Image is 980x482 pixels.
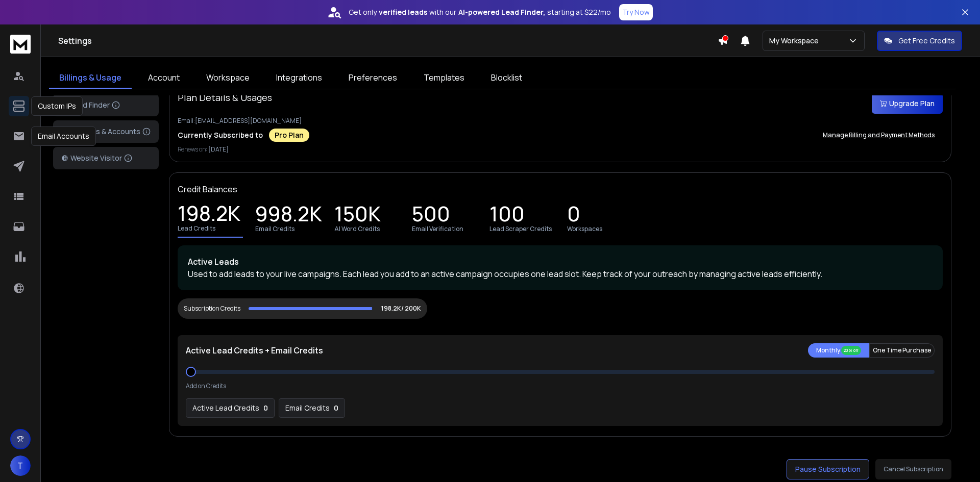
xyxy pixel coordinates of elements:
img: logo [10,35,31,54]
p: 500 [412,209,450,223]
p: 0 [334,403,338,413]
button: Monthly 20% off [808,343,869,358]
button: Upgrade Plan [872,93,943,114]
p: Get only with our starting at $22/mo [349,7,611,17]
p: 0 [567,209,580,223]
p: Credit Balances [178,183,237,195]
div: Email Accounts [31,126,96,146]
button: Lead Finder [53,94,159,116]
p: My Workspace [769,36,823,46]
div: Subscription Credits [184,305,240,313]
a: Preferences [338,67,407,89]
p: Manage Billing and Payment Methods [823,131,935,139]
p: Lead Scraper Credits [489,225,552,233]
p: 198.2K [178,208,240,222]
button: Domains & Accounts [53,120,159,143]
p: Email Verification [412,225,463,233]
p: 998.2K [255,209,322,223]
p: AI Word Credits [334,225,380,233]
p: Email: [EMAIL_ADDRESS][DOMAIN_NAME] [178,117,943,125]
p: Lead Credits [178,224,215,233]
span: [DATE] [208,145,229,154]
strong: AI-powered Lead Finder, [458,7,545,17]
p: 100 [489,209,525,223]
strong: verified leads [379,7,427,17]
div: Custom IPs [31,96,83,116]
button: T [10,455,31,476]
a: Templates [413,67,475,89]
button: Cancel Subscription [875,459,951,479]
p: Currently Subscribed to [178,130,263,140]
p: 150K [334,209,381,223]
div: 20% off [841,346,861,355]
a: Billings & Usage [49,67,132,89]
p: Active Lead Credits [192,403,259,413]
button: Pause Subscription [787,459,869,479]
p: Try Now [622,7,650,17]
button: Get Free Credits [877,31,962,51]
a: Account [138,67,190,89]
a: Workspace [196,67,260,89]
p: 198.2K/ 200K [381,305,421,313]
p: Renews on: [178,145,943,154]
p: Active Leads [188,256,933,268]
p: Add on Credits [186,382,226,390]
p: Email Credits [255,225,295,233]
p: Workspaces [567,225,602,233]
p: Active Lead Credits + Email Credits [186,344,323,357]
p: Used to add leads to your live campaigns. Each lead you add to an active campaign occupies one le... [188,268,933,280]
button: Try Now [619,4,653,20]
a: Blocklist [481,67,532,89]
div: Pro Plan [269,129,309,142]
p: Plan Details & Usages [178,90,272,105]
button: One Time Purchase [869,343,935,358]
p: 0 [263,403,268,413]
p: Email Credits [285,403,330,413]
button: Manage Billing and Payment Methods [815,125,943,145]
h1: Settings [58,35,718,47]
a: Integrations [266,67,332,89]
p: Get Free Credits [898,36,955,46]
button: Website Visitor [53,147,159,169]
